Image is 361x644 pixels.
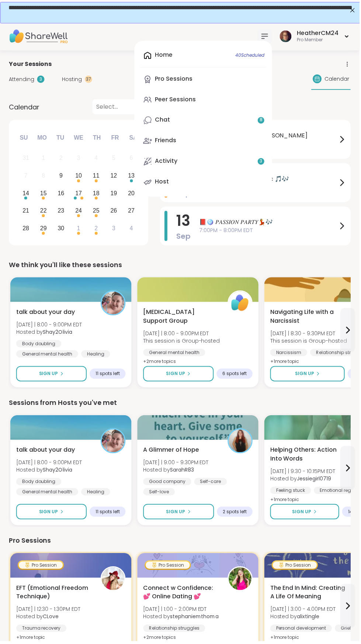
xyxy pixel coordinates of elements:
[16,468,82,476] span: Hosted by
[144,339,221,346] span: This session is Group-hosted
[40,224,47,234] div: 29
[60,171,63,181] div: 9
[9,399,352,410] div: Sessions from Hosts you've met
[296,372,316,379] span: Sign Up
[141,91,267,109] a: Peer Sessions
[230,293,253,316] img: ShareWell
[107,130,124,147] div: Fr
[22,224,29,234] div: 28
[71,169,87,185] div: Choose Wednesday, September 10th, 2025
[112,154,116,164] div: 5
[89,186,105,202] div: Choose Thursday, September 18th, 2025
[16,309,75,318] span: talk about your day
[71,204,87,220] div: Choose Wednesday, September 24th, 2025
[144,490,176,498] div: Self-love
[106,186,122,202] div: Choose Friday, September 19th, 2025
[71,221,87,237] div: Choose Wednesday, October 1st, 2025
[40,189,47,199] div: 15
[129,171,135,181] div: 13
[18,151,34,167] div: Not available Sunday, August 31st, 2025
[124,204,140,220] div: Choose Saturday, September 27th, 2025
[89,169,105,185] div: Choose Thursday, September 11th, 2025
[156,75,193,83] div: Pro Sessions
[102,570,125,593] img: CLove
[16,342,62,349] div: Body doubling
[130,224,133,234] div: 4
[112,224,116,234] div: 3
[53,204,69,220] div: Choose Tuesday, September 23rd, 2025
[124,186,140,202] div: Choose Saturday, September 20th, 2025
[76,189,82,199] div: 17
[144,608,220,616] span: [DATE] | 1:00 - 2:00PM EDT
[18,186,34,202] div: Choose Sunday, September 14th, 2025
[81,352,111,359] div: Healing
[18,221,34,237] div: Choose Sunday, September 28th, 2025
[271,506,341,522] button: Sign Up
[58,207,65,217] div: 23
[177,211,191,232] span: 13
[195,480,228,487] div: Self-care
[124,221,140,237] div: Choose Saturday, October 4th, 2025
[95,224,98,234] div: 2
[71,130,87,147] div: We
[9,76,34,84] span: Attending
[271,586,348,604] span: The End In Mind: Creating A Life Of Meaning
[111,171,118,181] div: 12
[40,207,47,217] div: 22
[271,470,337,477] span: [DATE] | 9:30 - 10:15PM EDT
[271,339,348,346] span: This session is Group-hosted
[130,154,133,164] div: 6
[271,608,337,616] span: [DATE] | 3:00 - 4:00PM EDT
[144,331,221,339] span: [DATE] | 8:00 - 9:00PM EDT
[102,431,125,454] img: Shay2Olivia
[42,154,45,164] div: 1
[271,489,312,496] div: Feeling stuck
[36,221,52,237] div: Choose Monday, September 29th, 2025
[200,219,339,228] span: 📕🪩 𝑃𝐴𝑆𝑆𝐼𝑂𝑁 𝑃𝐴𝑅𝑇𝑌💃🎶
[43,468,73,476] b: Shay2Olivia
[106,204,122,220] div: Choose Friday, September 26th, 2025
[16,490,79,498] div: General mental health
[16,627,67,635] div: Trauma recovery
[326,76,351,83] span: Calendar
[274,564,318,571] div: Pro Session
[102,293,125,316] img: Shay2Olivia
[167,511,186,517] span: Sign Up
[177,232,191,242] span: Sep
[126,130,142,147] div: Sa
[16,461,82,468] span: [DATE] | 8:00 - 9:00PM EDT
[16,368,87,383] button: Sign Up
[171,468,195,476] b: SarahR83
[129,207,135,217] div: 27
[336,627,358,635] div: Grief
[62,76,82,84] span: Hosting
[223,372,248,378] span: 6 spots left
[89,130,105,147] div: Th
[271,448,348,465] span: Helping Others: Action Into Words
[271,350,309,358] div: Narcissism
[19,564,63,571] div: Pro Session
[89,151,105,167] div: Not available Thursday, September 4th, 2025
[144,309,221,327] span: [MEDICAL_DATA] Support Group
[156,137,177,145] div: Friends
[298,616,321,623] b: alixtingle
[9,102,39,112] span: Calendar
[200,228,339,235] span: 7:00PM - 8:00PM EDT
[18,169,34,185] div: Not available Sunday, September 7th, 2025
[144,480,192,487] div: Good company
[9,60,52,69] span: Your Sessions
[9,538,352,548] div: Pro Sessions
[36,169,52,185] div: Not available Monday, September 8th, 2025
[16,330,82,337] span: Hosted by
[43,616,59,623] b: CLove
[9,24,68,49] img: ShareWell Nav Logo
[52,130,69,147] div: Tu
[96,372,120,378] span: 11 spots left
[111,207,118,217] div: 26
[230,431,253,454] img: SarahR83
[144,506,215,522] button: Sign Up
[271,309,348,327] span: Navigating Life with a Narcissist
[146,564,191,571] div: Pro Session
[298,477,333,484] b: Jessiegirl0719
[16,322,82,330] span: [DATE] | 8:00 - 9:00PM EDT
